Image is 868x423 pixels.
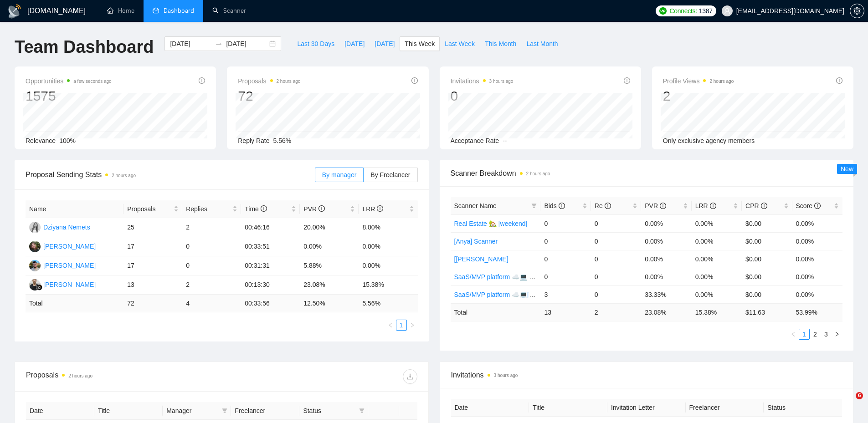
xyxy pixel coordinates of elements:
[29,223,90,230] a: DNDziyana Nemets
[692,268,742,285] td: 0.00%
[370,171,410,178] span: By Freelancer
[26,87,112,105] div: 1575
[153,7,159,14] span: dashboard
[29,279,41,290] img: FG
[856,392,863,399] span: 6
[359,256,417,275] td: 0.00%
[663,137,755,144] span: Only exclusive agency members
[494,373,518,378] time: 3 hours ago
[377,205,383,212] span: info-circle
[540,303,591,321] td: 13
[454,255,508,263] a: [[PERSON_NAME]
[591,250,641,268] td: 0
[300,256,359,275] td: 5.88%
[199,77,205,84] span: info-circle
[261,205,267,212] span: info-circle
[641,214,691,232] td: 0.00%
[215,40,222,47] span: swap-right
[186,204,231,214] span: Replies
[182,237,241,256] td: 0
[388,322,393,328] span: left
[641,285,691,303] td: 33.33%
[724,8,730,14] span: user
[43,241,96,251] div: [PERSON_NAME]
[164,7,194,15] span: Dashboard
[362,205,383,213] span: LRR
[29,280,96,288] a: FG[PERSON_NAME]
[641,268,691,285] td: 0.00%
[359,275,417,295] td: 15.38%
[850,7,864,15] span: setting
[318,205,325,212] span: info-circle
[540,214,591,232] td: 0
[660,203,666,209] span: info-circle
[454,220,528,227] a: Real Estate 🏡 [weekend]
[29,241,41,252] img: HH
[799,329,809,339] a: 1
[540,268,591,285] td: 0
[764,399,842,417] th: Status
[669,6,697,16] span: Connects:
[799,329,810,340] li: 1
[686,399,764,417] th: Freelancer
[359,218,417,237] td: 8.00%
[559,203,565,209] span: info-circle
[692,303,742,321] td: 15.38 %
[836,77,842,84] span: info-circle
[692,250,742,268] td: 0.00%
[814,203,821,209] span: info-circle
[26,76,112,87] span: Opportunities
[641,303,691,321] td: 23.08 %
[810,329,821,340] li: 2
[451,399,529,417] th: Date
[303,205,325,213] span: PVR
[451,137,499,144] span: Acceptance Rate
[238,87,300,105] div: 72
[36,284,42,290] img: gigradar-bm.png
[540,250,591,268] td: 0
[300,275,359,295] td: 23.08%
[659,7,667,15] img: upwork-logo.png
[127,204,172,214] span: Proposals
[396,320,407,331] li: 1
[521,36,563,51] button: Last Month
[238,76,300,87] span: Proposals
[742,250,792,268] td: $0.00
[73,79,111,84] time: a few seconds ago
[300,237,359,256] td: 0.00%
[742,214,792,232] td: $0.00
[451,87,514,105] div: 0
[529,199,539,213] span: filter
[454,238,498,245] a: [Anya] Scanner
[277,79,301,84] time: 2 hours ago
[531,203,537,209] span: filter
[43,260,96,270] div: [PERSON_NAME]
[742,285,792,303] td: $0.00
[411,77,418,84] span: info-circle
[645,202,666,209] span: PVR
[241,256,300,275] td: 00:31:31
[692,214,742,232] td: 0.00%
[182,275,241,295] td: 2
[220,404,229,418] span: filter
[26,200,123,218] th: Name
[241,275,300,295] td: 00:13:30
[742,268,792,285] td: $0.00
[231,402,299,420] th: Freelancer
[241,218,300,237] td: 00:46:16
[26,295,123,312] td: Total
[595,202,611,209] span: Re
[123,295,182,312] td: 72
[641,232,691,250] td: 0.00%
[529,399,607,417] th: Title
[821,329,831,339] a: 3
[832,329,842,340] button: right
[821,329,832,340] li: 3
[123,200,182,218] th: Proposals
[850,4,864,18] button: setting
[182,218,241,237] td: 2
[761,203,767,209] span: info-circle
[166,406,218,416] span: Manager
[480,36,521,51] button: This Month
[454,202,497,209] span: Scanner Name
